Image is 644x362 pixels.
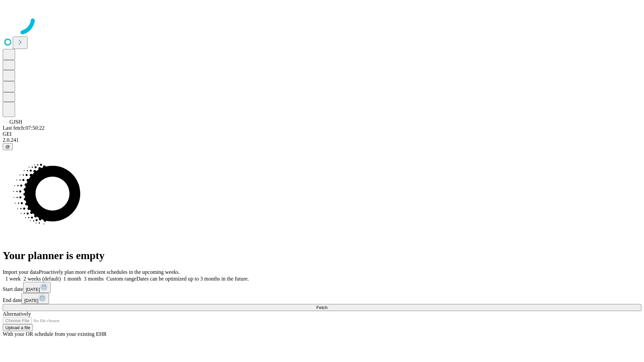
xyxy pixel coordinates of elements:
[84,276,104,282] span: 3 months
[3,269,39,275] span: Import your data
[3,331,107,337] span: With your OR schedule from your existing EHR
[5,276,21,282] span: 1 week
[106,276,136,282] span: Custom range
[23,282,51,293] button: [DATE]
[3,324,33,331] button: Upload a file
[63,276,81,282] span: 1 month
[3,137,641,143] div: 2.0.241
[3,143,13,150] button: @
[137,276,249,282] span: Dates can be optimized up to 3 months in the future.
[24,298,38,303] span: [DATE]
[23,276,61,282] span: 2 weeks (default)
[3,311,31,317] span: Alternatively
[3,125,45,131] span: Last fetch: 07:50:22
[3,249,641,262] h1: Your planner is empty
[3,282,641,293] div: Start date
[21,293,49,304] button: [DATE]
[3,304,641,311] button: Fetch
[9,119,22,125] span: GJSH
[26,287,40,292] span: [DATE]
[316,305,327,310] span: Fetch
[3,131,641,137] div: GEI
[3,293,641,304] div: End date
[39,269,180,275] span: Proactively plan more efficient schedules in the upcoming weeks.
[5,144,10,149] span: @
